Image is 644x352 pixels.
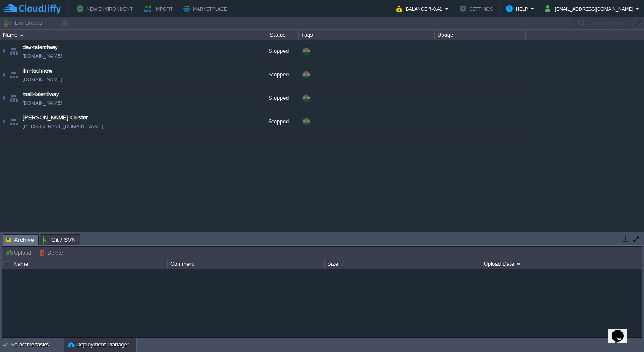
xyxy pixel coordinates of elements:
button: Marketplace [183,3,230,14]
div: Usage [435,30,525,40]
span: Archive [6,235,34,245]
button: Delete [39,249,66,256]
img: CloudJiffy [3,3,61,14]
div: Tags [299,30,434,40]
img: AMDAwAAAACH5BAEAAAAALAAAAAABAAEAAAICRAEAOw== [20,34,24,36]
img: AMDAwAAAACH5BAEAAAAALAAAAAABAAEAAAICRAEAOw== [0,110,7,133]
button: New Environment [77,3,135,14]
img: AMDAwAAAACH5BAEAAAAALAAAAAABAAEAAAICRAEAOw== [0,63,7,86]
div: Stopped [256,63,299,86]
img: AMDAwAAAACH5BAEAAAAALAAAAAABAAEAAAICRAEAOw== [8,110,20,133]
button: Deployment Manager [68,340,129,349]
div: Stopped [256,40,299,63]
div: Name [11,259,167,269]
iframe: chat widget [608,318,635,343]
button: Settings [460,3,495,14]
div: Name [1,30,256,40]
button: Upload [6,249,34,256]
div: Stopped [256,110,299,133]
img: AMDAwAAAACH5BAEAAAAALAAAAAABAAEAAAICRAEAOw== [8,40,20,63]
img: AMDAwAAAACH5BAEAAAAALAAAAAABAAEAAAICRAEAOw== [0,87,7,110]
a: [DOMAIN_NAME] [23,99,62,107]
button: Help [506,3,530,14]
img: AMDAwAAAACH5BAEAAAAALAAAAAABAAEAAAICRAEAOw== [8,87,20,110]
img: AMDAwAAAACH5BAEAAAAALAAAAAABAAEAAAICRAEAOw== [8,63,20,86]
div: Comment [168,259,324,269]
a: llm-technew [23,67,52,75]
div: No active tasks [11,338,64,352]
div: Upload Date [482,259,638,269]
div: Status [256,30,298,40]
span: Git / SVN [43,235,76,245]
a: [DOMAIN_NAME] [23,52,62,60]
div: Stopped [256,87,299,110]
button: Import [144,3,175,14]
button: [EMAIL_ADDRESS][DOMAIN_NAME] [545,3,635,14]
a: [PERSON_NAME][DOMAIN_NAME] [23,122,103,131]
button: Balance ₹-0.41 [396,3,445,14]
a: dev-talentiway [23,43,58,52]
span: [DOMAIN_NAME] [23,75,62,84]
a: [PERSON_NAME] Cluster [23,113,88,122]
div: Size [325,259,481,269]
a: mail-talentiway [23,90,59,99]
img: AMDAwAAAACH5BAEAAAAALAAAAAABAAEAAAICRAEAOw== [0,40,7,63]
